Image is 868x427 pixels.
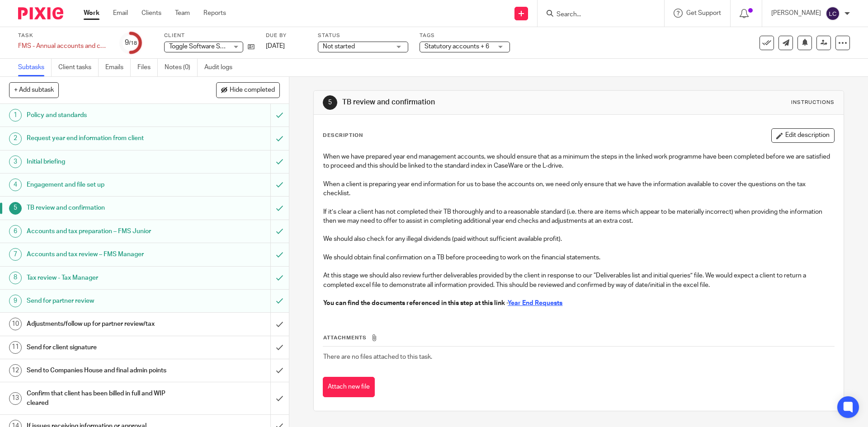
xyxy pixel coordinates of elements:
a: Work [84,9,99,18]
a: Emails [105,59,131,76]
h1: TB review and confirmation [27,201,183,215]
label: Task [18,32,108,39]
h1: Adjustments/follow up for partner review/tax [27,317,183,331]
div: Instructions [791,99,835,106]
div: 5 [9,202,22,215]
h1: Accounts and tax preparation – FMS Junior [27,225,183,238]
label: Status [318,32,408,39]
p: Description [323,132,363,139]
img: svg%3E [826,6,840,21]
label: Tags [420,32,510,39]
h1: Send for client signature [27,341,183,354]
small: /18 [129,41,137,46]
p: At this stage we should also review further deliverables provided by the client in response to ou... [323,271,834,290]
span: Hide completed [230,87,275,94]
h1: Engagement and file set up [27,178,183,192]
button: Attach new file [323,377,375,397]
a: Files [137,59,158,76]
div: FMS - Annual accounts and corporation tax - December 2024 [18,42,108,51]
label: Client [164,32,255,39]
p: [PERSON_NAME] [771,9,821,18]
div: 6 [9,225,22,238]
div: 9 [9,295,22,307]
div: FMS - Annual accounts and corporation tax - [DATE] [18,42,108,51]
h1: Policy and standards [27,108,183,122]
p: We should also check for any illegal dividends (paid without sufficient available profit). [323,235,834,244]
div: 1 [9,109,22,122]
div: 9 [125,38,137,48]
div: 12 [9,364,22,377]
div: 7 [9,248,22,261]
button: Edit description [771,128,835,143]
a: Year End Requests [508,300,562,306]
span: Toggle Software Services UK Ltd [169,43,261,50]
h1: Request year end information from client [27,131,183,145]
p: When we have prepared year end management accounts, we should ensure that as a minimum the steps ... [323,152,834,171]
h1: Send for partner review [27,294,183,308]
div: 4 [9,178,22,191]
a: Client tasks [58,59,99,76]
h1: Confirm that client has been billed in full and WIP cleared [27,387,183,410]
p: When a client is preparing year end information for us to base the accounts on, we need only ensu... [323,180,834,198]
a: Reports [203,9,226,18]
div: 10 [9,318,22,330]
h1: Accounts and tax review – FMS Manager [27,248,183,261]
img: Pixie [18,7,63,19]
div: 3 [9,155,22,168]
a: Team [175,9,190,18]
div: 2 [9,132,22,145]
div: 13 [9,392,22,405]
div: 11 [9,341,22,354]
h1: Tax review - Tax Manager [27,271,183,285]
strong: You can find the documents referenced in this step at this link - [323,300,508,306]
p: We should obtain final confirmation on a TB before proceeding to work on the financial statements. [323,253,834,262]
div: 8 [9,272,22,284]
h1: TB review and confirmation [342,98,598,107]
a: Subtasks [18,59,52,76]
input: Search [556,11,637,19]
span: There are no files attached to this task. [323,354,432,360]
div: 5 [323,95,337,110]
h1: Send to Companies House and final admin points [27,364,183,377]
label: Due by [266,32,307,39]
button: + Add subtask [9,82,59,98]
span: Get Support [686,10,721,16]
span: [DATE] [266,43,285,49]
p: If it’s clear a client has not completed their TB thoroughly and to a reasonable standard (i.e. t... [323,207,834,226]
a: Email [113,9,128,18]
a: Audit logs [204,59,239,76]
span: Not started [323,43,355,50]
a: Clients [142,9,161,18]
span: Attachments [323,335,367,340]
h1: Initial briefing [27,155,183,169]
button: Hide completed [216,82,280,98]
a: Notes (0) [165,59,198,76]
span: Statutory accounts + 6 [425,43,489,50]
